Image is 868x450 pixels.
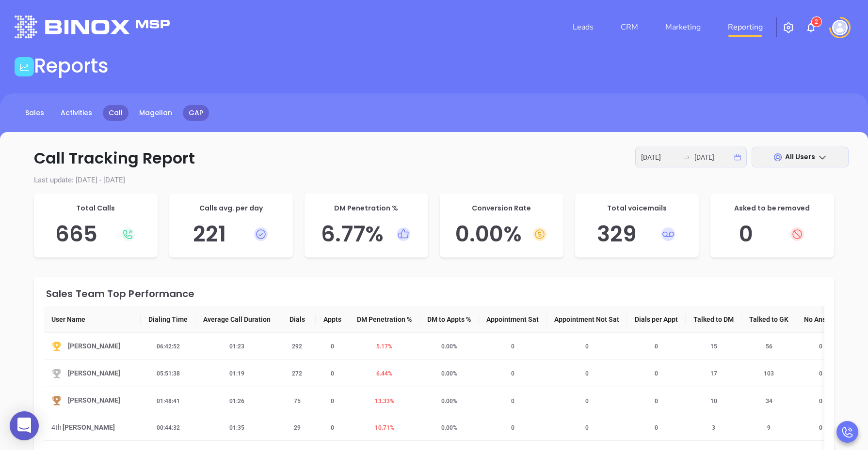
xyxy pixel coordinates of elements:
[369,398,400,405] span: 13.33 %
[46,289,824,299] div: Sales Team Top Performance
[51,341,62,352] img: Top-YuorZo0z.svg
[720,203,824,213] p: Asked to be removed
[585,203,689,213] p: Total voicemails
[649,370,664,377] span: 0
[51,395,62,406] img: Third-KkzKhbNG.svg
[286,343,308,350] span: 292
[813,424,828,431] span: 0
[34,54,109,77] h1: Reports
[479,306,547,333] th: Appointment Sat
[224,424,250,431] span: 01:35
[683,153,691,161] span: swap-right
[760,398,778,405] span: 34
[435,424,463,431] span: 0.00 %
[44,306,141,333] th: User Name
[694,152,732,163] input: End date
[19,175,849,186] p: Last update: [DATE] - [DATE]
[785,152,815,162] span: All Users
[103,105,129,121] a: Call
[579,398,595,405] span: 0
[706,424,721,431] span: 3
[179,203,283,213] p: Calls avg. per day
[720,221,824,247] h5: 0
[183,105,209,121] a: GAP
[133,105,178,121] a: Magellan
[683,153,691,161] span: to
[419,306,479,333] th: DM to Appts %
[286,370,308,377] span: 272
[627,306,686,333] th: Dials per Appt
[68,368,120,379] span: [PERSON_NAME]
[316,306,349,333] th: Appts
[805,22,817,33] img: iconNotification
[579,370,595,377] span: 0
[141,306,195,333] th: Dialing Time
[349,306,419,333] th: DM Penetration %
[705,370,723,377] span: 17
[741,306,796,333] th: Talked to GK
[724,17,767,37] a: Reporting
[44,203,148,213] p: Total Calls
[325,398,340,405] span: 0
[370,370,398,377] span: 6.44 %
[686,306,741,333] th: Talked to DM
[151,343,186,350] span: 06:42:52
[649,343,664,350] span: 0
[51,368,62,379] img: Second-C4a_wmiL.svg
[813,370,828,377] span: 0
[195,306,278,333] th: Average Call Duration
[705,398,723,405] span: 10
[505,424,520,431] span: 0
[661,17,705,37] a: Marketing
[649,398,664,405] span: 0
[758,370,780,377] span: 103
[505,398,520,405] span: 0
[760,343,778,350] span: 56
[369,424,400,431] span: 10.71 %
[151,424,186,431] span: 00:44:32
[832,20,848,35] img: user
[15,15,170,38] img: logo
[325,424,340,431] span: 0
[63,422,115,433] span: [PERSON_NAME]
[325,370,340,377] span: 0
[649,424,664,431] span: 0
[325,343,340,350] span: 0
[705,343,723,350] span: 15
[450,203,554,213] p: Conversion Rate
[179,221,283,247] h5: 221
[617,17,642,37] a: CRM
[370,343,398,350] span: 5.17 %
[68,341,120,352] span: [PERSON_NAME]
[288,398,306,405] span: 75
[579,343,595,350] span: 0
[151,398,186,405] span: 01:48:41
[55,105,98,121] a: Activities
[224,398,250,405] span: 01:26
[450,221,554,247] h5: 0.00 %
[51,422,62,433] span: 4th
[288,424,306,431] span: 29
[505,370,520,377] span: 0
[224,370,250,377] span: 01:19
[151,370,186,377] span: 05:51:38
[435,343,463,350] span: 0.00 %
[278,306,316,333] th: Dials
[68,395,120,406] span: [PERSON_NAME]
[796,306,845,333] th: No Answer
[435,398,463,405] span: 0.00 %
[783,22,794,33] img: iconSetting
[815,18,818,25] span: 2
[44,221,148,247] h5: 665
[224,343,250,350] span: 01:23
[314,221,418,247] h5: 6.77 %
[761,424,776,431] span: 9
[569,17,597,37] a: Leads
[19,147,849,170] p: Call Tracking Report
[435,370,463,377] span: 0.00 %
[314,203,418,213] p: DM Penetration %
[813,398,828,405] span: 0
[547,306,627,333] th: Appointment Not Sat
[812,17,821,27] sup: 2
[813,343,828,350] span: 0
